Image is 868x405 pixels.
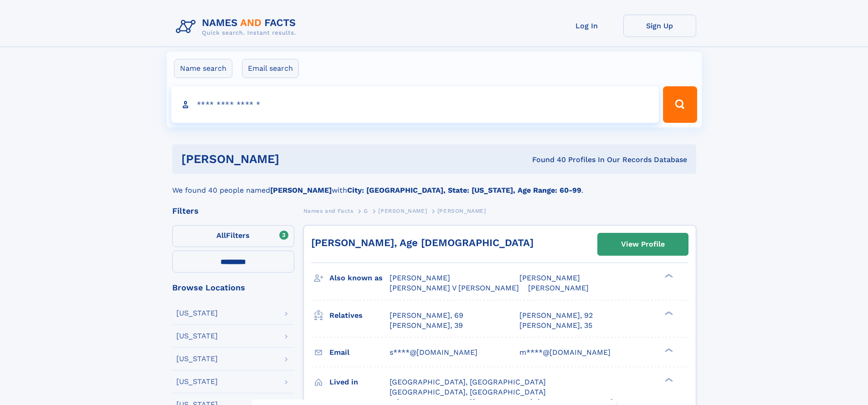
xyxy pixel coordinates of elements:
[663,310,673,316] div: ❯
[329,308,390,323] h3: Relatives
[270,186,332,195] b: [PERSON_NAME]
[621,234,665,255] div: View Profile
[378,205,427,216] a: [PERSON_NAME]
[550,15,623,37] a: Log In
[390,388,546,396] span: [GEOGRAPHIC_DATA], [GEOGRAPHIC_DATA]
[172,225,294,247] label: Filters
[406,155,687,165] div: Found 40 Profiles In Our Records Database
[171,86,659,123] input: search input
[663,377,673,383] div: ❯
[329,345,390,360] h3: Email
[216,231,226,240] span: All
[347,186,581,195] b: City: [GEOGRAPHIC_DATA], State: [US_STATE], Age Range: 60-99
[663,86,697,123] button: Search Button
[303,205,354,216] a: Names and Facts
[663,347,673,353] div: ❯
[390,310,463,321] a: [PERSON_NAME], 69
[519,321,592,331] a: [PERSON_NAME], 35
[242,59,299,78] label: Email search
[329,374,390,390] h3: Lived in
[176,310,218,317] div: [US_STATE]
[623,15,696,37] a: Sign Up
[390,284,519,292] span: [PERSON_NAME] V [PERSON_NAME]
[378,208,427,214] span: [PERSON_NAME]
[172,284,294,292] div: Browse Locations
[519,310,593,321] a: [PERSON_NAME], 92
[172,15,303,39] img: Logo Names and Facts
[528,284,589,292] span: [PERSON_NAME]
[598,233,688,255] a: View Profile
[437,208,486,214] span: [PERSON_NAME]
[519,274,580,282] span: [PERSON_NAME]
[176,378,218,385] div: [US_STATE]
[172,207,294,215] div: Filters
[174,59,232,78] label: Name search
[181,153,406,165] h1: [PERSON_NAME]
[176,355,218,363] div: [US_STATE]
[172,174,696,196] div: We found 40 people named with .
[364,208,368,214] span: G
[390,274,450,282] span: [PERSON_NAME]
[390,321,463,331] a: [PERSON_NAME], 39
[329,270,390,286] h3: Also known as
[390,378,546,386] span: [GEOGRAPHIC_DATA], [GEOGRAPHIC_DATA]
[663,273,673,279] div: ❯
[311,237,534,248] a: [PERSON_NAME], Age [DEMOGRAPHIC_DATA]
[176,332,218,340] div: [US_STATE]
[364,205,368,216] a: G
